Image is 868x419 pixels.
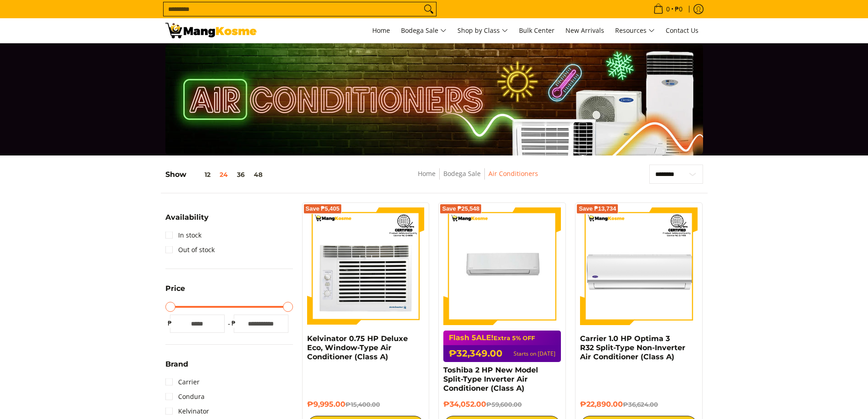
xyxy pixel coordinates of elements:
nav: Breadcrumbs [351,168,604,189]
a: Shop by Class [453,18,513,43]
span: Shop by Class [457,25,508,36]
del: ₱59,600.00 [486,401,522,408]
span: Home [372,26,390,35]
a: Home [368,18,395,43]
a: Kelvinator 0.75 HP Deluxe Eco, Window-Type Air Conditioner (Class A) [307,334,408,361]
img: Toshiba 2 HP New Model Split-Type Inverter Air Conditioner (Class A) [443,207,561,325]
h6: ₱9,995.00 [307,400,425,409]
a: Carrier [165,375,200,389]
span: Bodega Sale [401,25,447,36]
button: 36 [232,171,249,178]
a: Bulk Center [514,18,559,43]
summary: Open [165,214,209,228]
a: Contact Us [661,18,703,43]
a: Home [418,169,436,178]
h6: ₱34,052.00 [443,400,561,409]
img: Bodega Sale Aircon l Mang Kosme: Home Appliances Warehouse Sale [165,23,257,38]
span: Save ₱5,405 [306,206,340,212]
button: 48 [249,171,267,178]
span: ₱ [229,319,238,328]
a: Air Conditioners [488,169,538,178]
span: • [651,4,685,14]
span: Resources [615,25,655,36]
a: Toshiba 2 HP New Model Split-Type Inverter Air Conditioner (Class A) [443,366,538,393]
span: ₱ [165,319,175,328]
img: Kelvinator 0.75 HP Deluxe Eco, Window-Type Air Conditioner (Class A) [307,207,425,325]
a: In stock [165,228,201,243]
a: Bodega Sale [443,169,481,178]
h6: ₱22,890.00 [580,400,698,409]
a: Kelvinator [165,404,209,419]
span: Contact Us [666,26,699,35]
summary: Open [165,285,185,299]
summary: Open [165,361,188,375]
span: Price [165,285,185,292]
span: Brand [165,361,188,368]
nav: Main Menu [266,18,703,43]
button: Search [421,2,436,16]
span: Availability [165,214,209,221]
span: New Arrivals [565,26,604,35]
h5: Show [165,170,267,179]
span: ₱0 [673,6,684,12]
a: Condura [165,389,205,404]
a: Out of stock [165,243,215,257]
button: 24 [215,171,232,178]
img: Carrier 1.0 HP Optima 3 R32 Split-Type Non-Inverter Air Conditioner (Class A) [580,207,698,325]
del: ₱15,400.00 [345,401,380,408]
span: Save ₱13,734 [579,206,616,212]
span: 0 [665,6,671,12]
a: Resources [611,18,659,43]
button: 12 [186,171,215,178]
a: Carrier 1.0 HP Optima 3 R32 Split-Type Non-Inverter Air Conditioner (Class A) [580,334,685,361]
span: Bulk Center [519,26,555,35]
del: ₱36,624.00 [623,401,658,408]
a: New Arrivals [561,18,609,43]
a: Bodega Sale [396,18,451,43]
span: Save ₱25,548 [442,206,479,212]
